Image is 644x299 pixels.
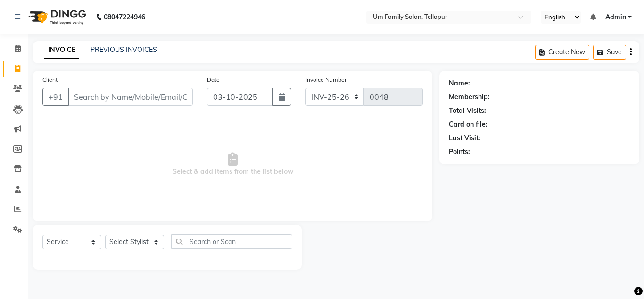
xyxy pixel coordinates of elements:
button: Save [593,45,626,60]
a: INVOICE [44,42,79,59]
div: Points: [449,147,470,157]
button: Create New [535,45,589,60]
img: logo [24,4,89,30]
div: Last Visit: [449,133,480,143]
span: Select & add items from the list below [42,117,423,212]
button: +91 [42,88,69,106]
label: Invoice Number [305,76,347,84]
input: Search or Scan [171,234,292,249]
div: Membership: [449,92,490,102]
span: Admin [605,12,626,22]
label: Date [207,76,220,84]
div: Total Visits: [449,106,486,116]
label: Client [42,76,58,84]
div: Card on file: [449,120,487,129]
input: Search by Name/Mobile/Email/Code [68,88,193,106]
b: 08047224946 [104,4,145,30]
div: Name: [449,78,470,88]
a: PREVIOUS INVOICES [91,45,157,54]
